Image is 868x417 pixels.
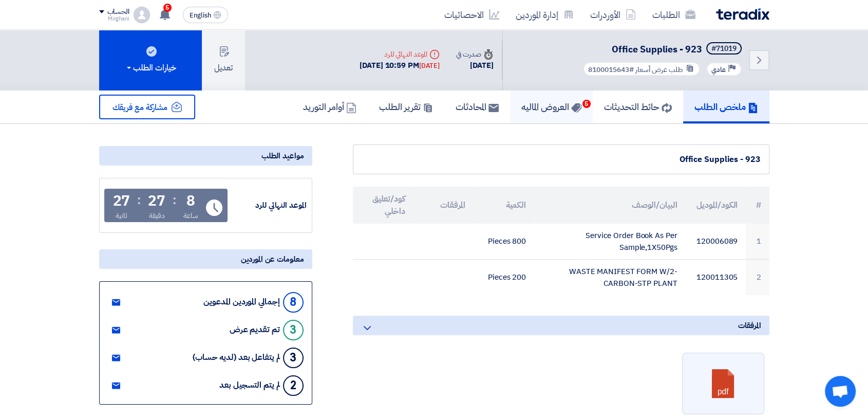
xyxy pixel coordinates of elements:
h5: تقرير الطلب [379,101,433,113]
div: دقيقة [149,210,165,221]
h5: حائط التحديثات [604,101,672,113]
td: 2 [746,260,769,296]
div: 8 [283,292,304,313]
th: الكود/الموديل [685,187,746,224]
div: 27 [113,194,130,208]
button: English [183,7,228,23]
div: : [137,191,141,209]
div: خيارات الطلب [125,62,176,74]
a: Open chat [825,376,856,407]
span: #8100015643 [588,64,634,75]
a: تقرير الطلب [368,90,444,123]
img: profile_test.png [134,7,150,23]
a: الطلبات [644,3,704,27]
a: العروض الماليه5 [510,90,593,123]
div: إجمالي الموردين المدعوين [203,297,280,307]
a: حائط التحديثات [593,90,683,123]
span: المرفقات [738,320,761,331]
div: الموعد النهائي للرد [230,200,307,211]
div: [DATE] 10:59 PM [360,60,440,71]
th: الكمية [474,187,534,224]
div: [DATE] [456,60,493,71]
td: Service Order Book As Per Sample,1X50Pgs [534,224,685,260]
div: لم يتم التسجيل بعد [219,380,279,390]
span: 5 [163,4,172,12]
h5: ملخص الطلب [694,101,758,113]
h5: أوامر التوريد [303,101,356,113]
img: Teradix logo [716,8,769,20]
h5: العروض الماليه [521,101,581,113]
span: English [190,12,211,19]
div: Office Supplies - 923 [362,153,761,166]
a: الأوردرات [582,3,644,27]
div: #71019 [711,45,737,52]
span: عادي [711,65,726,75]
td: 800 Pieces [474,224,534,260]
button: خيارات الطلب [99,30,202,90]
td: 1 [746,224,769,260]
span: 5 [582,100,591,108]
h5: المحادثات [456,101,499,113]
td: 120011305 [685,260,746,296]
div: تم تقديم عرض [230,325,280,335]
div: 3 [283,348,304,368]
a: الاحصائيات [436,3,507,27]
div: Mirghani [99,16,129,22]
div: 27 [148,194,165,208]
td: 120006089 [685,224,746,260]
div: : [173,191,176,209]
div: ساعة [183,210,198,221]
div: الموعد النهائي للرد [360,49,440,60]
a: إدارة الموردين [507,3,582,27]
td: 200 Pieces [474,260,534,296]
div: مواعيد الطلب [99,146,312,166]
td: WASTE MANIFEST FORM W/2-CARBON-STP PLANT [534,260,685,296]
div: صدرت في [456,49,493,60]
div: 3 [283,320,304,340]
a: المحادثات [444,90,510,123]
th: البيان/الوصف [534,187,685,224]
span: Office Supplies - 923 [612,42,702,56]
h5: Office Supplies - 923 [581,42,744,57]
div: الحساب [107,8,129,16]
div: [DATE] [419,61,440,71]
div: ثانية [116,210,127,221]
a: ملخص الطلب [683,90,769,123]
th: # [746,187,769,224]
th: كود/تعليق داخلي [353,187,413,224]
span: مشاركة مع فريقك [112,101,168,114]
div: 2 [283,375,304,396]
span: طلب عرض أسعار [635,64,683,75]
button: تعديل [202,30,245,90]
th: المرفقات [413,187,474,224]
a: أوامر التوريد [292,90,368,123]
div: 8 [186,194,195,208]
div: لم يتفاعل بعد (لديه حساب) [193,353,280,362]
div: معلومات عن الموردين [99,249,312,269]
